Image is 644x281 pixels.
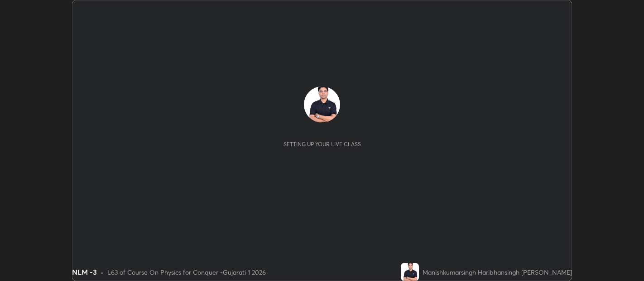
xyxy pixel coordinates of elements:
[304,86,340,123] img: b9b8c977c0ad43fea1605c3bc145410e.jpg
[423,267,572,277] div: Manishkumarsingh Haribhansingh [PERSON_NAME]
[284,141,361,148] div: Setting up your live class
[401,263,419,281] img: b9b8c977c0ad43fea1605c3bc145410e.jpg
[72,267,97,277] div: NLM -3
[101,267,104,277] div: •
[107,267,266,277] div: L63 of Course On Physics for Conquer -Gujarati 1 2026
